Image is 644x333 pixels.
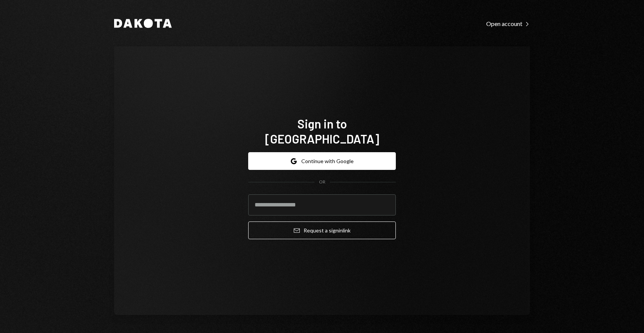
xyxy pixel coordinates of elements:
h1: Sign in to [GEOGRAPHIC_DATA] [248,116,396,146]
div: OR [319,179,325,185]
a: Open account [486,19,530,27]
button: Request a signinlink [248,221,396,239]
div: Open account [486,20,530,27]
button: Continue with Google [248,152,396,170]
